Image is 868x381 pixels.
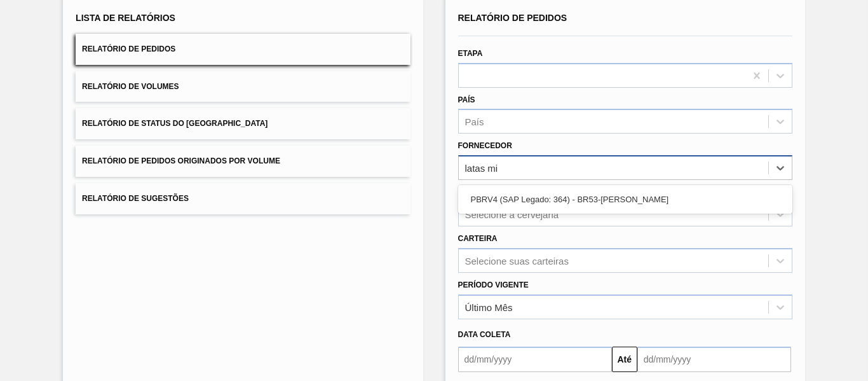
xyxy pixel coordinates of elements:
label: Fornecedor [458,141,512,150]
label: Carteira [458,234,498,243]
span: Relatório de Status do [GEOGRAPHIC_DATA] [82,119,268,128]
div: País [465,116,484,127]
div: Último Mês [465,301,513,312]
div: PBRV4 (SAP Legado: 364) - BR53-[PERSON_NAME] [458,188,792,211]
span: Relatório de Pedidos [82,45,175,53]
button: Até [612,347,637,372]
div: Selecione a cervejaria [465,209,559,219]
span: Relatório de Volumes [82,82,179,91]
div: Selecione suas carteiras [465,255,569,266]
span: Lista de Relatórios [76,13,175,23]
span: Data coleta [458,330,511,339]
label: País [458,95,475,104]
span: Relatório de Pedidos [458,13,567,23]
button: Relatório de Status do [GEOGRAPHIC_DATA] [76,108,410,139]
button: Relatório de Volumes [76,71,410,102]
label: Etapa [458,49,483,58]
label: Período Vigente [458,281,529,289]
input: dd/mm/yyyy [637,347,791,372]
input: dd/mm/yyyy [458,347,612,372]
span: Relatório de Sugestões [82,194,189,203]
button: Relatório de Pedidos Originados por Volume [76,146,410,177]
button: Relatório de Sugestões [76,183,410,214]
button: Relatório de Pedidos [76,34,410,65]
span: Relatório de Pedidos Originados por Volume [82,156,280,165]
